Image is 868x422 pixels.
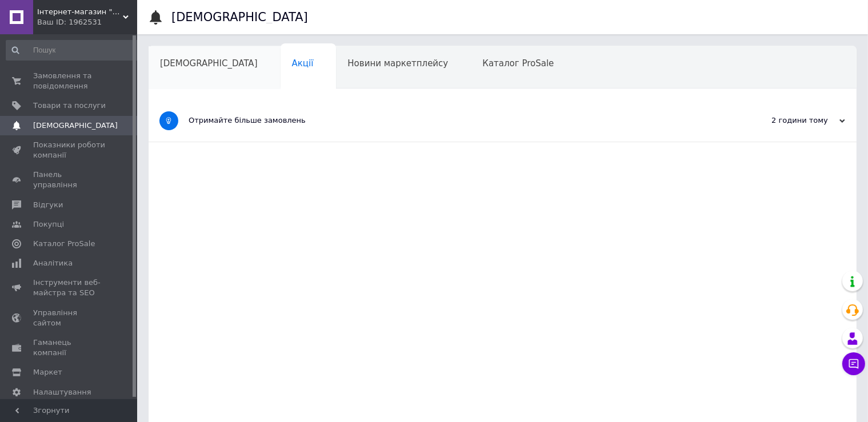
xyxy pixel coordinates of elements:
span: Панель управління [33,170,106,190]
span: Відгуки [33,200,63,210]
span: Управління сайтом [33,308,106,328]
button: Чат з покупцем [842,352,865,375]
span: Налаштування [33,387,91,397]
span: [DEMOGRAPHIC_DATA] [160,58,258,69]
div: 2 години тому [731,115,845,126]
div: Отримайте більше замовлень [189,115,731,126]
span: Каталог ProSale [33,239,95,249]
span: Замовлення та повідомлення [33,71,106,91]
div: Ваш ID: 1962531 [37,17,137,27]
span: Показники роботи компанії [33,140,106,160]
span: Товари та послуги [33,101,106,111]
span: Покупці [33,219,64,230]
span: [DEMOGRAPHIC_DATA] [33,120,118,131]
span: Гаманець компанії [33,337,106,358]
span: Інтернет-магазин "Афродіта" [37,7,123,17]
span: Каталог ProSale [482,58,554,69]
input: Пошук [6,40,141,61]
span: Аналітика [33,258,73,268]
span: Інструменти веб-майстра та SEO [33,278,106,298]
h1: [DEMOGRAPHIC_DATA] [171,10,308,24]
span: Маркет [33,367,62,377]
span: Акції [292,58,314,69]
span: Новини маркетплейсу [347,58,448,69]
